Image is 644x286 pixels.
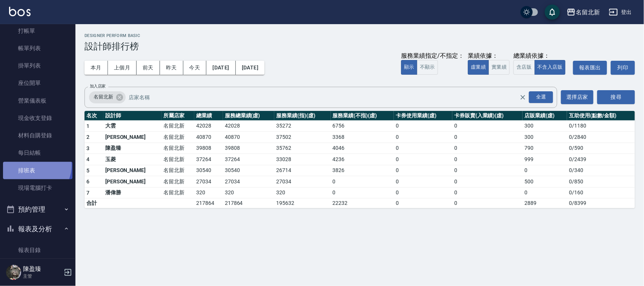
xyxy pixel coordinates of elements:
button: Clear [518,92,528,103]
th: 服務業績(指)(虛) [274,111,330,121]
td: 0 [452,165,523,176]
td: 0 [452,198,523,208]
td: 195632 [274,198,330,208]
td: 320 [223,187,274,198]
td: 4046 [331,143,394,154]
td: 0 [452,120,523,132]
td: 999 [523,154,567,165]
td: 名留北新 [161,143,194,154]
label: 加入店家 [90,83,106,89]
td: 27034 [274,176,330,188]
th: 服務總業績(虛) [223,111,274,121]
td: 40870 [194,132,223,143]
td: 217864 [223,198,274,208]
button: 今天 [183,61,207,75]
td: 3826 [331,165,394,176]
td: 0 [394,198,452,208]
button: 不含入店販 [535,60,566,75]
td: 合計 [85,198,103,208]
th: 服務業績(不指)(虛) [331,111,394,121]
button: 搜尋 [597,90,635,104]
td: 37502 [274,132,330,143]
td: 0 / 1180 [567,120,635,132]
a: 掛單列表 [3,57,72,74]
button: Open [527,90,555,105]
div: 全選 [529,91,553,103]
button: 上個月 [108,61,137,75]
button: 虛業績 [468,60,489,75]
button: 含店販 [513,60,535,75]
span: 7 [86,190,89,196]
th: 卡券販賣(入業績)(虛) [452,111,523,121]
button: 本月 [85,61,108,75]
td: 潘偉勝 [103,187,161,198]
div: 名留北新 [576,8,600,17]
td: 0 [452,187,523,198]
td: 6756 [331,120,394,132]
td: 30540 [194,165,223,176]
button: 顯示 [401,60,417,75]
td: 0 / 340 [567,165,635,176]
span: 6 [86,178,89,185]
a: 報表目錄 [3,241,72,259]
button: 登出 [606,5,635,19]
button: 列印 [611,61,635,75]
td: 名留北新 [161,165,194,176]
table: a dense table [85,111,635,209]
td: 0 / 590 [567,143,635,154]
button: [DATE] [236,61,264,75]
button: [DATE] [206,61,235,75]
div: 服務業績指定/不指定： [401,52,464,60]
td: 26714 [274,165,330,176]
td: 0 [331,187,394,198]
div: 業績依據： [468,52,510,60]
button: 選擇店家 [561,90,593,104]
td: 35762 [274,143,330,154]
td: 42028 [223,120,274,132]
td: [PERSON_NAME] [103,176,161,188]
th: 互助使用(點數/金額) [567,111,635,121]
td: 0 [394,176,452,188]
span: 4 [86,156,89,162]
td: 0 [452,132,523,143]
a: 每日結帳 [3,144,72,161]
td: 0 / 2840 [567,132,635,143]
td: 217864 [194,198,223,208]
a: 營業儀表板 [3,92,72,109]
td: 0 [331,176,394,188]
th: 店販業績(虛) [523,111,567,121]
td: 37264 [194,154,223,165]
td: 0 / 160 [567,187,635,198]
th: 總業績 [194,111,223,121]
th: 所屬店家 [161,111,194,121]
th: 卡券使用業績(虛) [394,111,452,121]
td: 300 [523,132,567,143]
div: 名留北新 [89,91,126,103]
td: 22232 [331,198,394,208]
td: 30540 [223,165,274,176]
td: 0 [523,187,567,198]
td: 320 [274,187,330,198]
td: 27034 [223,176,274,188]
span: 3 [86,145,89,151]
td: 0 [394,165,452,176]
img: Logo [9,7,31,16]
button: 不顯示 [417,60,438,75]
button: save [545,5,560,20]
p: 主管 [23,273,61,280]
td: 33028 [274,154,330,165]
button: 預約管理 [3,200,72,219]
td: 3368 [331,132,394,143]
td: 320 [194,187,223,198]
td: [PERSON_NAME] [103,132,161,143]
button: 報表匯出 [573,61,607,75]
a: 打帳單 [3,22,72,40]
td: 40870 [223,132,274,143]
button: 實業績 [489,60,510,75]
td: 大雲 [103,120,161,132]
td: 790 [523,143,567,154]
td: 名留北新 [161,132,194,143]
td: 0 [452,176,523,188]
td: 0 [452,143,523,154]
